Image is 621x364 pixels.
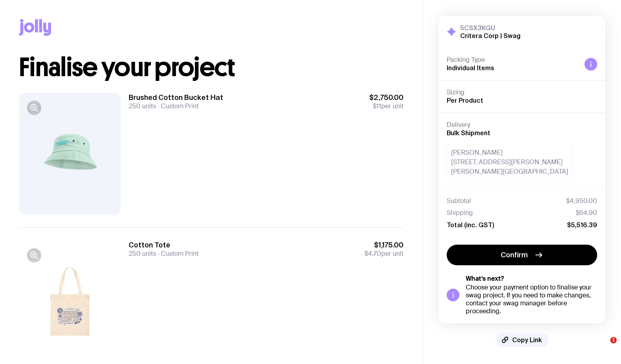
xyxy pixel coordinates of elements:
span: per unit [369,102,403,110]
span: Bulk Shipment [447,129,490,136]
span: per unit [364,250,403,258]
h5: What’s next? [466,275,597,283]
h3: Brushed Cotton Bucket Hat [129,93,223,102]
span: $5,516.39 [567,221,597,229]
div: [PERSON_NAME] [STREET_ADDRESS][PERSON_NAME] [PERSON_NAME][GEOGRAPHIC_DATA] [447,144,573,181]
button: Confirm [447,245,597,265]
button: Copy Link [496,333,548,347]
span: 250 units [129,249,156,258]
h4: Packing Type [447,56,578,64]
span: Copy Link [512,336,542,344]
div: Choose your payment option to finalise your swag project. If you need to make changes, contact yo... [466,284,597,315]
span: $1,175.00 [364,240,403,250]
span: Subtotal [447,197,471,205]
h3: 5CSX3KGU [460,24,521,32]
span: Shipping [447,209,473,217]
span: Individual Items [447,64,494,71]
h2: Critera Corp | Swag [460,32,521,40]
span: $4.70 [364,249,381,258]
span: 250 units [129,102,156,110]
span: $4,950.00 [566,197,597,205]
h3: Cotton Tote [129,240,199,250]
h4: Sizing [447,88,597,96]
span: $11 [373,102,381,110]
h1: Finalise your project [19,55,403,80]
span: $64.90 [576,209,597,217]
span: 1 [610,337,617,343]
span: Total (inc. GST) [447,221,494,229]
span: Confirm [501,250,528,260]
span: $2,750.00 [369,93,403,102]
span: Per Product [447,97,483,104]
span: Custom Print [156,249,199,258]
span: Custom Print [156,102,199,110]
h4: Delivery [447,121,597,129]
iframe: Intercom live chat [594,337,613,356]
